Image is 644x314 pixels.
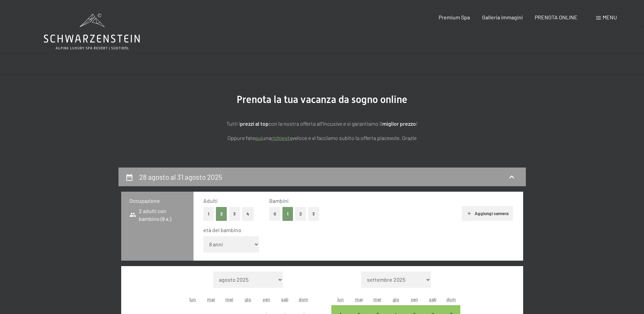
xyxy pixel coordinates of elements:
[299,296,308,302] abbr: domenica
[216,207,227,221] button: 2
[429,296,437,302] abbr: sabato
[229,207,240,221] button: 3
[603,14,617,20] span: Menu
[237,93,407,105] span: Prenota la tua vacanza da sogno online
[189,296,196,302] abbr: lunedì
[393,296,399,302] abbr: giovedì
[203,226,508,234] div: età del bambino
[382,120,416,127] strong: miglior prezzo
[207,296,215,302] abbr: martedì
[281,296,289,302] abbr: sabato
[373,296,382,302] abbr: mercoledì
[129,207,185,223] span: 2 adulti con bambino (8 a.)
[263,296,270,302] abbr: venerdì
[337,296,344,302] abbr: lunedì
[282,207,293,221] button: 1
[269,207,280,221] button: 0
[255,135,262,141] a: quì
[245,296,251,302] abbr: giovedì
[271,135,292,141] a: richiesta
[439,14,470,20] a: Premium Spa
[139,173,222,181] h2: 28 agosto al 31 agosto 2025
[225,296,234,302] abbr: mercoledì
[482,14,523,20] a: Galleria immagini
[152,134,492,142] p: Oppure fate una veloce e vi facciamo subito la offerta piacevole. Grazie
[203,197,218,204] span: Adulti
[129,197,185,205] h3: Occupazione
[535,14,577,20] a: PRENOTA ONLINE
[355,296,363,302] abbr: martedì
[411,296,418,302] abbr: venerdì
[446,296,456,302] abbr: domenica
[462,206,513,221] button: Aggiungi camera
[308,207,319,221] button: 3
[152,119,492,128] p: Tutti i con la nostra offerta all'incusive e vi garantiamo il !
[203,207,214,221] button: 1
[240,120,269,127] strong: prezzi al top
[269,197,289,204] span: Bambini
[242,207,254,221] button: 4
[295,207,306,221] button: 2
